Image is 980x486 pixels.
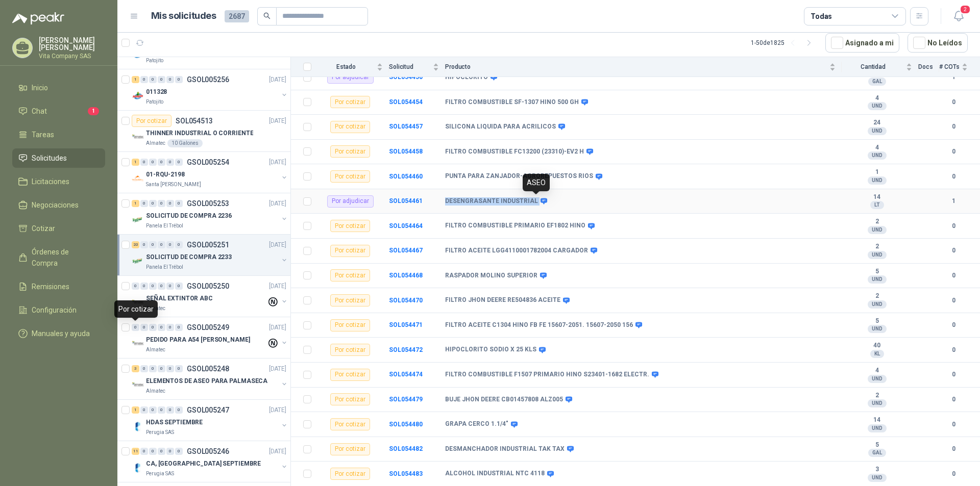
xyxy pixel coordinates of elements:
[146,170,185,180] p: 01-RQU-2198
[32,223,55,234] span: Cotizar
[445,445,565,453] b: DESMANCHADOR INDUSTRIAL TAK TAX
[330,121,370,133] div: Por cotizar
[132,172,144,185] img: Company Logo
[32,199,79,211] span: Negociaciones
[187,76,229,83] p: GSOL005256
[445,371,649,379] b: FILTRO COMBUSTIBLE F1507 PRIMARIO HINO S23401-1682 ELECTR.
[330,145,370,158] div: Por cotizar
[842,57,918,77] th: Cantidad
[269,447,286,456] p: [DATE]
[868,449,886,457] div: GAL
[389,396,423,403] a: SOL054479
[158,283,165,290] div: 0
[149,200,157,207] div: 0
[918,57,939,77] th: Docs
[842,119,912,127] b: 24
[445,98,579,107] b: FILTRO COMBUSTIBLE SF-1307 HINO 500 GH
[158,200,165,207] div: 0
[132,73,288,106] a: 1 0 0 0 0 0 GSOL005256[DATE] Company Logo011328Patojito
[445,172,593,181] b: PUNTA PARA ZANJADOR-AGROREPUESTOS RIOS
[132,115,171,127] div: Por cotizar
[939,72,968,82] b: 1
[811,11,832,22] div: Todas
[132,90,144,102] img: Company Logo
[146,87,167,97] p: 011328
[445,197,538,206] b: DESENGRASANTE INDUSTRIAL
[868,375,887,383] div: UND
[149,283,157,290] div: 0
[868,399,887,407] div: UND
[939,444,968,454] b: 0
[158,241,165,248] div: 0
[389,73,423,81] a: SOL054450
[158,324,165,331] div: 0
[166,406,174,414] div: 0
[389,445,423,452] a: SOL054482
[166,365,174,372] div: 0
[132,156,288,189] a: 1 0 0 0 0 0 GSOL005254[DATE] Company Logo01-RQU-2198Santa [PERSON_NAME]
[32,152,67,164] span: Solicitudes
[132,255,144,267] img: Company Logo
[146,139,165,147] p: Almatec
[389,197,423,204] b: SOL054461
[175,200,183,207] div: 0
[140,365,148,372] div: 0
[32,328,90,339] span: Manuales y ayuda
[939,196,968,206] b: 1
[166,324,174,331] div: 0
[939,122,968,132] b: 0
[330,443,370,455] div: Por cotizar
[132,280,288,313] a: 0 0 0 0 0 0 GSOL005250[DATE] Company LogoSEÑAL EXTINTOR ABCAlmatec
[870,350,884,358] div: KL
[12,125,105,144] a: Tareas
[389,247,423,254] b: SOL054467
[146,222,183,230] p: Panela El Trébol
[389,148,423,155] a: SOL054458
[389,371,423,378] a: SOL054474
[445,123,556,131] b: SILICONA LIQUIDA PARA ACRILICOS
[12,172,105,191] a: Licitaciones
[132,197,288,230] a: 1 0 0 0 0 0 GSOL005253[DATE] Company LogoSOLICITUD DE COMPRA 2236Panela El Trébol
[868,176,887,185] div: UND
[140,241,148,248] div: 0
[146,98,163,106] p: Patojito
[939,345,968,355] b: 0
[842,144,912,152] b: 4
[389,321,423,328] a: SOL054471
[389,98,423,106] b: SOL054454
[146,387,165,395] p: Almatec
[389,123,423,130] b: SOL054457
[330,319,370,331] div: Por cotizar
[939,395,968,404] b: 0
[132,379,144,391] img: Company Logo
[158,448,165,455] div: 0
[149,159,157,166] div: 0
[330,369,370,381] div: Por cotizar
[939,147,968,157] b: 0
[949,7,968,25] button: 2
[146,376,267,386] p: ELEMENTOS DE ASEO PARA PALMASECA
[158,406,165,414] div: 0
[175,406,183,414] div: 0
[175,365,183,372] div: 0
[146,252,232,262] p: SOLICITUD DE COMPRA 2233
[187,365,229,372] p: GSOL005248
[187,159,229,166] p: GSOL005254
[132,200,139,207] div: 1
[166,200,174,207] div: 0
[842,63,904,70] span: Cantidad
[12,12,64,24] img: Logo peakr
[939,370,968,379] b: 0
[32,82,48,93] span: Inicio
[187,283,229,290] p: GSOL005250
[445,420,508,428] b: GRAPA CERCO 1.1/4"
[32,106,47,117] span: Chat
[939,57,980,77] th: # COTs
[939,420,968,429] b: 0
[389,173,423,180] a: SOL054460
[269,282,286,291] p: [DATE]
